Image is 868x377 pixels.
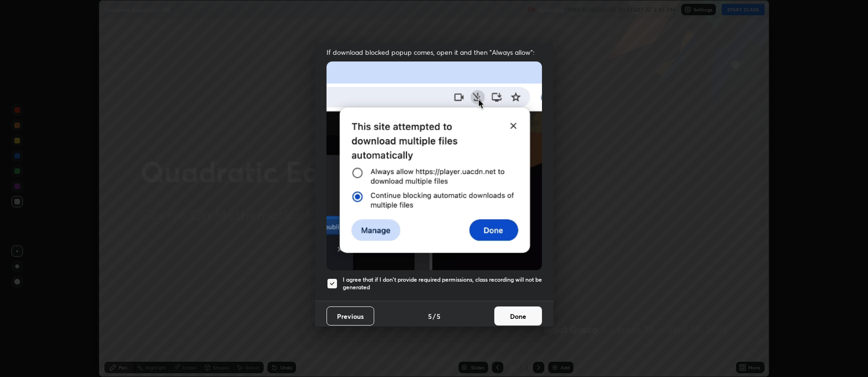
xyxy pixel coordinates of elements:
button: Done [494,306,542,326]
img: downloads-permission-blocked.gif [327,61,542,270]
button: Previous [327,306,374,326]
h4: 5 [428,311,432,321]
h5: I agree that if I don't provide required permissions, class recording will not be generated [343,276,542,291]
span: If download blocked popup comes, open it and then "Always allow": [327,48,542,57]
h4: / [433,311,436,321]
h4: 5 [437,311,440,321]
